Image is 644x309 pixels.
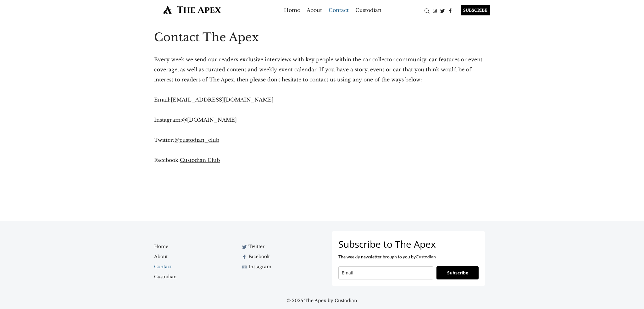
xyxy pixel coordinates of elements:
p: Instagram: [154,115,490,125]
a: Twitter [241,241,317,251]
a: Instagram [431,7,439,14]
p: The weekly newsletter brough to you by [338,254,479,260]
a: @custodian_club [175,137,219,143]
a: Custodian Club [180,157,220,163]
a: About [154,251,225,262]
a: Custodian [416,254,436,259]
p: Facebook: [154,155,490,165]
input: Email [338,266,433,279]
a: @[DOMAIN_NAME] [182,117,237,123]
div: SUBSCRIBE [461,5,490,15]
a: [EMAIL_ADDRESS][DOMAIN_NAME] [171,97,274,103]
a: Facebook [241,251,317,262]
h1: Contact The Apex [154,30,490,44]
a: Home [284,5,300,15]
a: Contact [154,262,225,272]
a: SUBSCRIBE [454,5,490,15]
h4: Subscribe to The Apex [338,238,479,251]
span: © 2025 The Apex by Custodian [154,297,490,304]
button: Subscribe [436,266,479,279]
a: Custodian [355,5,381,15]
a: Custodian [154,272,230,282]
a: Home [154,241,225,251]
a: About [307,5,322,15]
a: Contact [329,5,349,15]
a: Twitter [439,7,447,14]
a: Facebook [447,7,454,14]
a: Instagram [241,262,317,272]
a: Search [423,7,431,14]
p: Twitter: [154,135,490,145]
p: Every week we send our readers exclusive interviews with key people within the car collector comm... [154,54,490,85]
img: The Apex by Custodian [154,5,230,14]
p: Email: [154,95,490,105]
